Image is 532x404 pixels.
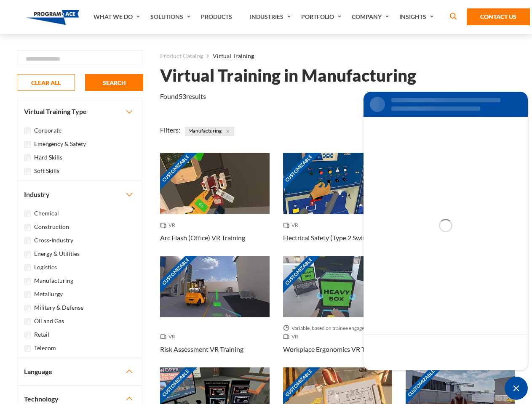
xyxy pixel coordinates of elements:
[283,233,393,243] h3: Electrical Safety (Type 2 Switchgear) VR Training
[160,332,179,341] span: VR
[24,291,31,298] input: Metallurgy
[361,90,530,372] iframe: SalesIQ Chat Window
[160,50,515,61] nav: breadcrumb
[160,91,206,101] p: Found results
[34,166,59,175] label: Soft Skills
[17,358,143,385] button: Language
[24,251,31,258] input: Energy & Utilities
[283,324,393,332] span: Variable, based on trainee engagement with exercises.
[24,318,31,325] input: Oil and Gas
[34,316,64,326] label: Oil and Gas
[24,345,31,352] input: Telecom
[24,154,31,161] input: Hard Skills
[17,74,75,91] button: CLEAR ALL
[160,233,245,243] h3: Arc Flash (Office) VR Training
[283,221,302,229] span: VR
[34,343,56,353] label: Telecom
[160,50,203,61] a: Product Catalog
[34,126,61,135] label: Corporate
[179,92,186,100] em: 53
[24,332,31,338] input: Retail
[34,263,57,272] label: Logistics
[283,344,385,354] h3: Workplace Ergonomics VR Training
[283,332,302,341] span: VR
[24,237,31,244] input: Cross-Industry
[505,377,528,400] div: Chat Widget
[203,50,254,61] li: Virtual Training
[34,330,49,339] label: Retail
[24,305,31,311] input: Military & Defense
[34,222,69,231] label: Construction
[283,256,393,367] a: Customizable Thumbnail - Workplace Ergonomics VR Training Variable, based on trainee engagement w...
[160,153,270,256] a: Customizable Thumbnail - Arc Flash (Office) VR Training VR Arc Flash (Office) VR Training
[160,256,270,367] a: Customizable Thumbnail - Risk Assessment VR Training VR Risk Assessment VR Training
[34,303,83,312] label: Military & Defense
[283,153,393,256] a: Customizable Thumbnail - Electrical Safety (Type 2 Switchgear) VR Training VR Electrical Safety (...
[34,249,80,258] label: Energy & Utilities
[34,209,59,218] label: Chemical
[34,153,62,162] label: Hard Skills
[24,210,31,217] input: Chemical
[223,127,233,136] button: Close
[24,141,31,148] input: Emergency & Safety
[185,127,234,136] span: Manufacturing
[34,236,73,245] label: Cross-Industry
[505,377,528,400] span: Minimize live chat window
[26,10,80,25] img: Program-Ace
[24,224,31,231] input: Construction
[17,181,143,208] button: Industry
[34,139,86,149] label: Emergency & Safety
[17,98,143,125] button: Virtual Training Type
[160,221,179,229] span: VR
[160,126,180,134] span: Filters:
[467,8,530,25] a: Contact Us
[34,276,73,285] label: Manufacturing
[160,68,416,83] h1: Virtual Training in Manufacturing
[24,168,31,175] input: Soft Skills
[24,264,31,271] input: Logistics
[24,278,31,284] input: Manufacturing
[24,128,31,134] input: Corporate
[160,344,243,354] h3: Risk Assessment VR Training
[34,290,63,299] label: Metallurgy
